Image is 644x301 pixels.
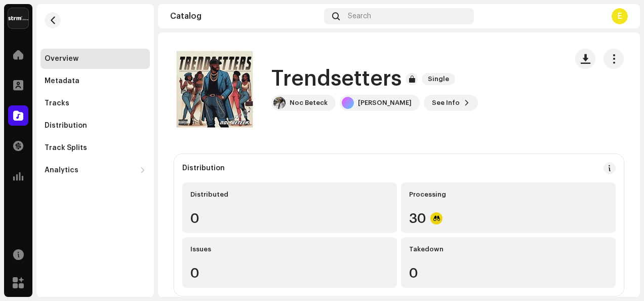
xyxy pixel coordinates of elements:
[422,73,455,85] span: Single
[41,49,150,69] re-m-nav-item: Overview
[358,99,412,107] div: [PERSON_NAME]
[45,144,87,152] div: Track Splits
[41,116,150,136] re-m-nav-item: Distribution
[612,8,628,24] div: E
[8,8,28,28] img: 408b884b-546b-4518-8448-1008f9c76b02
[41,160,150,180] re-m-nav-dropdown: Analytics
[41,93,150,114] re-m-nav-item: Tracks
[182,164,225,172] div: Distribution
[409,191,608,199] div: Processing
[424,95,478,111] button: See Info
[273,97,286,109] img: d3044e7e-e34e-4bf6-bd45-eea85ba8552c
[45,55,78,63] div: Overview
[170,12,320,20] div: Catalog
[41,138,150,158] re-m-nav-item: Track Splits
[45,166,78,174] div: Analytics
[190,245,389,253] div: Issues
[432,93,460,113] span: See Info
[190,191,389,199] div: Distributed
[45,99,69,107] div: Tracks
[45,122,87,130] div: Distribution
[41,71,150,91] re-m-nav-item: Metadata
[271,67,401,91] h1: Trendsetters
[290,99,328,107] div: Noc Beteck
[409,245,608,253] div: Takedown
[348,12,371,20] span: Search
[45,77,79,85] div: Metadata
